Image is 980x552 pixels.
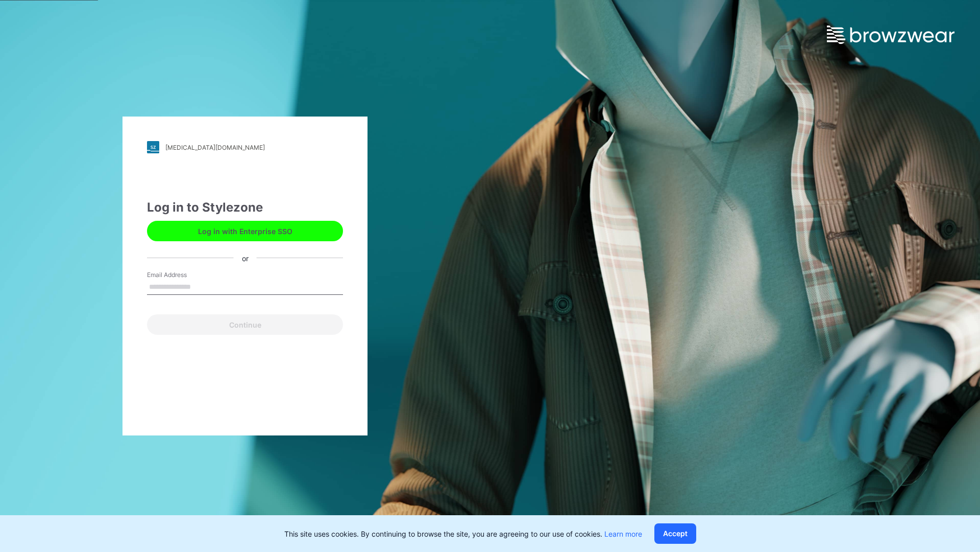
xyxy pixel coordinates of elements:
[165,144,265,151] div: [MEDICAL_DATA][DOMAIN_NAME]
[147,141,159,153] img: stylezone-logo.562084cfcfab977791bfbf7441f1a819.svg
[604,530,642,538] a: Learn more
[654,523,696,544] button: Accept
[147,141,343,153] a: [MEDICAL_DATA][DOMAIN_NAME]
[147,270,218,280] label: Email Address
[147,221,343,241] button: Log in with Enterprise SSO
[827,26,954,44] img: browzwear-logo.e42bd6dac1945053ebaf764b6aa21510.svg
[284,528,642,539] p: This site uses cookies. By continuing to browse the site, you are agreeing to our use of cookies.
[147,198,343,217] div: Log in to Stylezone
[234,252,257,263] div: or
